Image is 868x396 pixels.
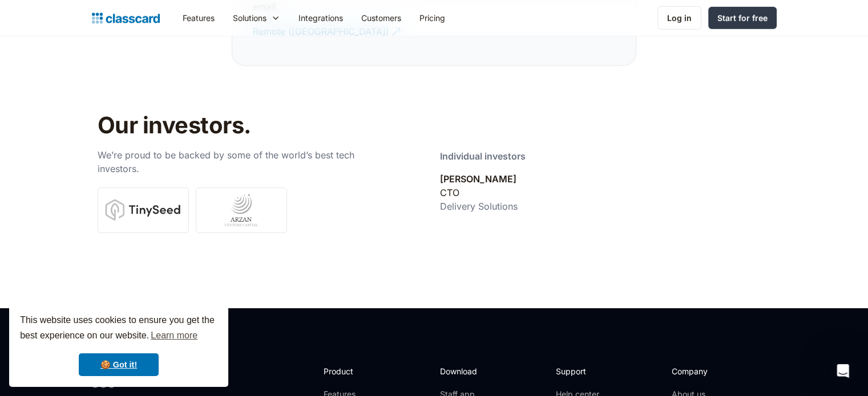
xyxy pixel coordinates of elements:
[79,353,159,376] a: dismiss cookie message
[410,5,454,31] a: Pricing
[98,148,394,175] p: We’re proud to be backed by some of the world’s best tech investors.
[98,112,460,139] h2: Our investors.
[92,10,160,26] a: home
[233,12,267,24] div: Solutions
[829,357,857,385] iframe: Intercom live chat
[224,5,289,31] div: Solutions
[289,5,352,31] a: Integrations
[324,365,385,377] h2: Product
[708,7,777,29] a: Start for free
[9,303,228,387] div: cookieconsent
[439,365,486,377] h2: Download
[556,365,602,377] h2: Support
[672,365,748,377] h2: Company
[440,199,518,213] div: Delivery Solutions
[173,5,224,31] a: Features
[440,186,459,199] div: CTO
[667,12,692,24] div: Log in
[352,5,410,31] a: Customers
[440,149,526,163] div: Individual investors
[657,6,701,30] a: Log in
[20,313,217,344] span: This website uses cookies to ensure you get the best experience on our website.
[717,12,768,24] div: Start for free
[440,173,516,185] a: [PERSON_NAME]
[149,327,199,344] a: learn more about cookies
